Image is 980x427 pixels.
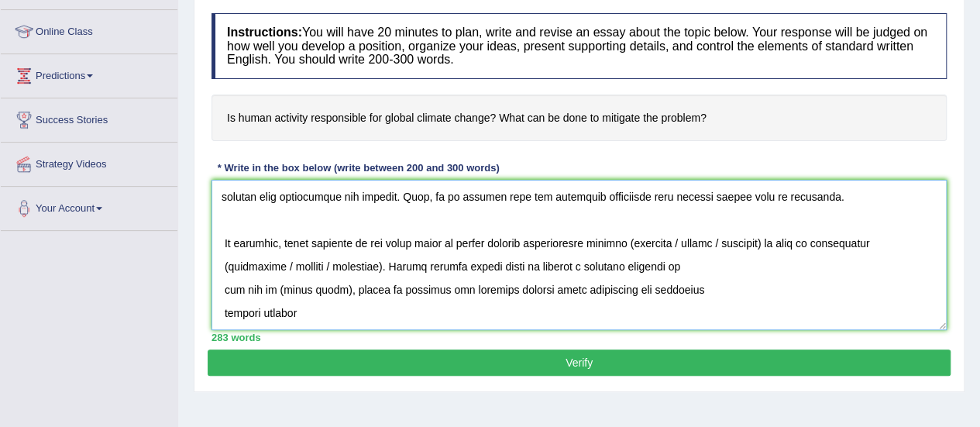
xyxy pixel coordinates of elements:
a: Success Stories [1,98,177,137]
a: Predictions [1,54,177,93]
b: Instructions: [227,26,302,39]
h4: Is human activity responsible for global climate change? What can be done to mitigate the problem? [211,95,947,142]
a: Your Account [1,187,177,226]
div: * Write in the box below (write between 200 and 300 words) [211,160,505,175]
a: Strategy Videos [1,143,177,181]
a: Online Class [1,10,177,49]
h4: You will have 20 minutes to plan, write and revise an essay about the topic below. Your response ... [211,13,947,79]
button: Verify [208,350,951,376]
div: 283 words [211,330,947,345]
